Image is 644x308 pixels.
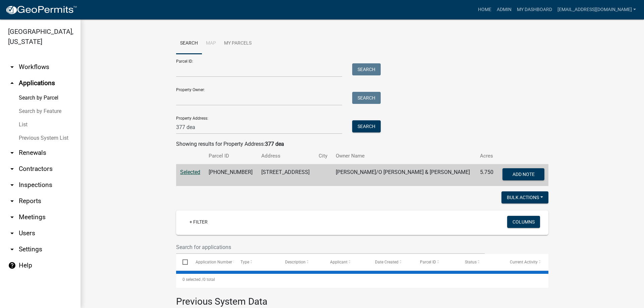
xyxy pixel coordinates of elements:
[176,240,485,254] input: Search for applications
[265,141,284,147] strong: 377 dea
[189,254,234,270] datatable-header-cell: Application Number
[257,148,314,164] th: Address
[330,260,347,264] span: Applicant
[8,63,16,71] i: arrow_drop_down
[205,148,257,164] th: Parcel ID
[176,271,548,288] div: 0 total
[503,254,548,270] datatable-header-cell: Current Activity
[501,191,548,203] button: Bulk Actions
[8,181,16,189] i: arrow_drop_down
[240,260,249,264] span: Type
[8,79,16,87] i: arrow_drop_up
[8,261,16,269] i: help
[324,254,369,270] datatable-header-cell: Applicant
[279,254,324,270] datatable-header-cell: Description
[8,149,16,157] i: arrow_drop_down
[352,92,381,104] button: Search
[494,3,514,16] a: Admin
[476,164,498,186] td: 5.750
[196,260,232,264] span: Application Number
[476,148,498,164] th: Acres
[512,172,534,177] span: Add Note
[8,197,16,205] i: arrow_drop_down
[8,245,16,253] i: arrow_drop_down
[459,254,503,270] datatable-header-cell: Status
[414,254,459,270] datatable-header-cell: Parcel ID
[285,260,306,264] span: Description
[465,260,477,264] span: Status
[475,3,494,16] a: Home
[352,63,381,75] button: Search
[514,3,555,16] a: My Dashboard
[220,33,256,54] a: My Parcels
[257,164,314,186] td: [STREET_ADDRESS]
[234,254,279,270] datatable-header-cell: Type
[8,213,16,221] i: arrow_drop_down
[182,277,203,282] span: 0 selected /
[510,260,538,264] span: Current Activity
[176,254,189,270] datatable-header-cell: Select
[315,148,332,164] th: City
[205,164,257,186] td: [PHONE_NUMBER]
[352,120,381,132] button: Search
[180,169,200,175] a: Selected
[176,33,202,54] a: Search
[555,3,639,16] a: [EMAIL_ADDRESS][DOMAIN_NAME]
[420,260,436,264] span: Parcel ID
[332,148,476,164] th: Owner Name
[176,140,548,148] div: Showing results for Property Address:
[8,165,16,173] i: arrow_drop_down
[507,216,540,228] button: Columns
[184,216,213,228] a: + Filter
[8,229,16,237] i: arrow_drop_down
[332,164,476,186] td: [PERSON_NAME]/O [PERSON_NAME] & [PERSON_NAME]
[369,254,414,270] datatable-header-cell: Date Created
[502,168,544,180] button: Add Note
[375,260,398,264] span: Date Created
